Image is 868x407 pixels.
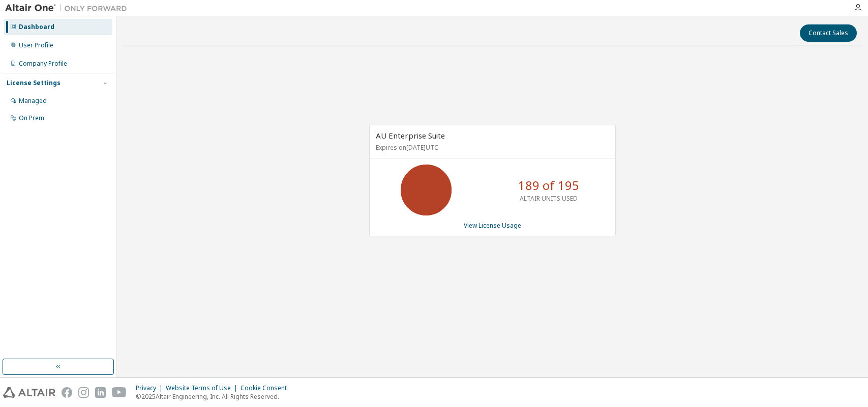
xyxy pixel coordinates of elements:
[19,114,44,122] div: On Prem
[376,130,445,141] span: AU Enterprise Suite
[241,384,293,392] div: Cookie Consent
[520,194,578,203] p: ALTAIR UNITS USED
[112,387,127,398] img: youtube.svg
[464,221,521,230] a: View License Usage
[95,387,106,398] img: linkedin.svg
[19,23,54,31] div: Dashboard
[19,97,47,105] div: Managed
[376,143,607,152] p: Expires on [DATE] UTC
[166,384,241,392] div: Website Terms of Use
[136,384,166,392] div: Privacy
[7,79,61,87] div: License Settings
[3,387,55,398] img: altair_logo.svg
[62,387,72,398] img: facebook.svg
[78,387,89,398] img: instagram.svg
[136,392,293,401] p: © 2025 Altair Engineering, Inc. All Rights Reserved.
[518,177,579,194] p: 189 of 195
[5,3,132,13] img: Altair One
[800,24,857,42] button: Contact Sales
[19,41,53,49] div: User Profile
[19,60,67,68] div: Company Profile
